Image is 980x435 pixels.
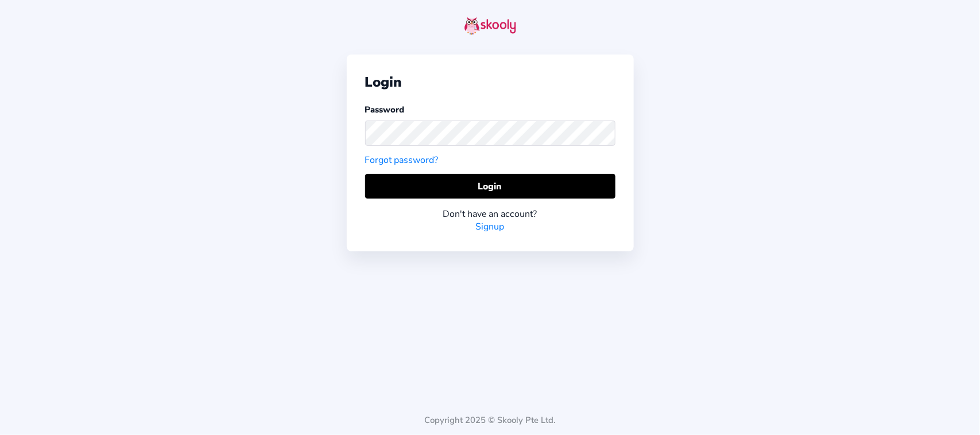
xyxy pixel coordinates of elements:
a: Forgot password? [365,154,439,166]
label: Password [365,104,405,115]
div: Don't have an account? [365,208,615,220]
a: Signup [476,220,505,233]
button: Login [365,174,615,199]
div: Login [365,73,615,91]
img: skooly-logo.png [464,17,516,35]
